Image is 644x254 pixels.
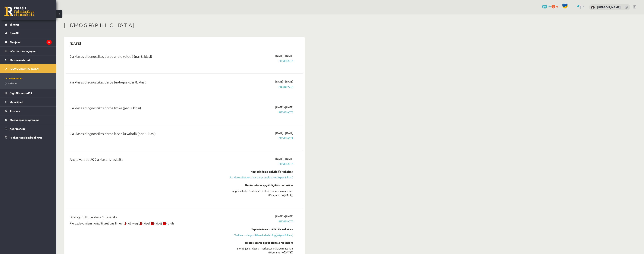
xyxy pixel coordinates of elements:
div: Nepieciešams izpildīt šīs ieskaites: [222,170,293,174]
a: Informatīvie ziņojumi [5,47,52,55]
strong: [DATE] [284,251,292,254]
legend: Maksājumi [10,98,52,106]
span: [DATE] - [DATE] [275,131,293,135]
a: Maksājumi [5,98,52,106]
span: Pievienota [222,219,293,223]
span: III [151,222,154,225]
div: Bioloģija JK 9.a klase 1. ieskaite [70,214,217,221]
span: [DATE] - [DATE] [275,80,293,83]
span: xp [556,5,558,8]
a: Neizpildītās [6,77,53,80]
a: [DEMOGRAPHIC_DATA] [5,64,52,73]
a: Proktoringa izmēģinājums [5,133,52,142]
div: Nepieciešams apgūt digitālo materiālu: [222,183,293,187]
div: Nepieciešams apgūt digitālo materiālu: [222,241,293,245]
span: Pie uzdevumiem norādīti grūtības līmeņi : - ļoti viegli, - viegli, - vidēji, - grūts [70,222,174,225]
span: I [125,222,126,225]
a: 9.a klases diagnostikas darbs angļu valodā (par 8. klasi) [222,175,293,179]
a: Ziņojumi80 [5,38,52,46]
span: 0 [551,5,555,8]
h1: [DEMOGRAPHIC_DATA] [64,22,305,28]
span: [DATE] - [DATE] [275,54,293,58]
a: Izlabotās [6,82,53,85]
span: [DATE] - [DATE] [275,157,293,161]
span: Pievienota [222,85,293,89]
a: Atzīmes [5,107,52,115]
span: Atzīmes [10,109,20,113]
a: [PERSON_NAME] [597,5,621,9]
span: II [140,222,142,225]
span: Sākums [10,23,19,26]
a: Aktuāli [5,29,52,38]
div: Nepieciešams izpildīt šīs ieskaites: [222,227,293,231]
span: Konferences [10,127,25,130]
span: Motivācijas programma [10,118,39,121]
a: Mācību materiāli [5,55,52,64]
a: Digitālie materiāli [5,89,52,98]
span: Pievienota [222,110,293,114]
span: Pievienota [222,136,293,140]
span: Pievienota [222,59,293,63]
i: 80 [46,40,52,45]
span: Pievienota [222,162,293,166]
span: Proktoringa izmēģinājums [10,136,42,139]
h2: [DATE] [66,39,85,48]
a: Rīgas 1. Tālmācības vidusskola [4,7,34,16]
div: 9.a klases diagnostikas darbs angļu valodā (par 8. klasi) [70,54,217,61]
span: Neizpildītās [6,77,22,80]
span: Izlabotās [6,82,17,85]
span: Aktuāli [10,32,19,35]
div: Angļu valoda JK 9.a klase 1. ieskaite [70,157,217,164]
span: [DATE] - [DATE] [275,214,293,218]
span: mP [548,5,551,8]
a: 846 mP [542,5,551,8]
a: Konferences [5,124,52,133]
a: 9.a klases diagnostikas darbs bioloģijā (par 8. klasi) [222,233,293,237]
a: 0 xp [551,5,560,8]
div: 9.a klases diagnostikas darbs bioloģijā (par 8. klasi) [70,80,217,86]
div: 9.a klases diagnostikas darbs fizikā (par 8. klasi) [70,105,217,112]
legend: Ziņojumi [10,38,52,46]
strong: [DATE] [284,193,292,196]
span: Digitālie materiāli [10,92,32,95]
div: Angļu valodas 9. klases 1. ieskaites mācību materiāls (Pieejams no ) [222,189,293,197]
a: Sākums [5,20,52,29]
span: Mācību materiāli [10,58,30,61]
img: Karolīna Kalve [591,6,595,9]
span: IV [163,222,166,225]
span: 846 [542,5,547,8]
span: [DATE] - [DATE] [275,105,293,109]
span: [DEMOGRAPHIC_DATA] [10,67,39,70]
a: Motivācijas programma [5,115,52,124]
div: 9.a klases diagnostikas darbs latviešu valodā (par 8. klasi) [70,131,217,138]
legend: Informatīvie ziņojumi [10,47,52,55]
